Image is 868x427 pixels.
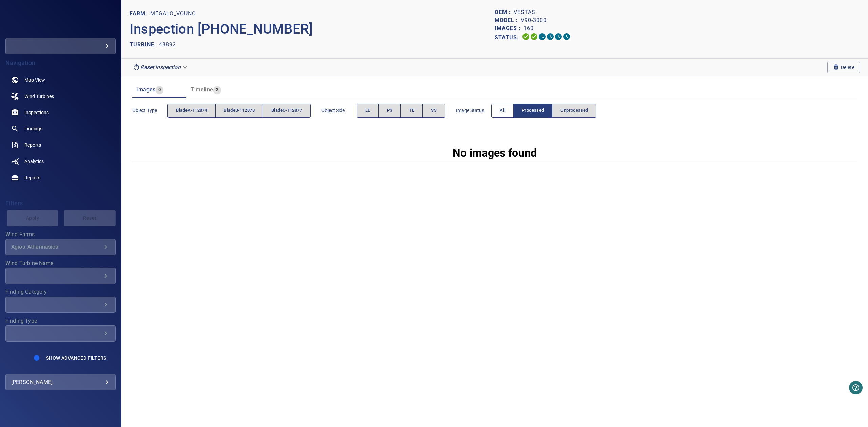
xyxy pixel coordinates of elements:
[167,104,216,118] button: bladeA-112874
[11,244,102,250] div: Agios_Athannasios
[136,86,155,93] span: Images
[5,268,116,284] div: Wind Turbine Name
[521,16,547,24] p: V90-3000
[453,145,537,161] p: No images found
[263,104,311,118] button: bladeC-112877
[552,104,596,118] button: Unprocessed
[5,232,116,237] label: Wind Farms
[495,8,514,16] p: OEM :
[5,261,116,266] label: Wind Turbine Name
[563,33,571,41] svg: Classification 0%
[215,104,263,118] button: bladeB-112878
[11,377,110,388] div: [PERSON_NAME]
[150,9,196,18] p: Megalo_Vouno
[491,104,514,118] button: All
[130,41,159,49] p: TURBINE:
[5,239,116,255] div: Wind Farms
[24,142,41,148] span: Reports
[365,107,370,115] span: LE
[554,33,563,41] svg: Matching 0%
[409,107,414,115] span: TE
[495,16,521,24] p: Model :
[5,153,116,169] a: analytics noActive
[422,104,445,118] button: SS
[24,93,54,100] span: Wind Turbines
[130,61,191,73] div: Reset inspection
[5,200,116,207] h4: Filters
[271,107,302,115] span: bladeC-112877
[357,104,445,118] div: objectSide
[213,86,221,94] span: 2
[495,24,524,33] p: Images :
[5,104,116,121] a: inspections noActive
[5,121,116,137] a: findings noActive
[24,158,44,165] span: Analytics
[24,109,49,116] span: Inspections
[827,62,860,73] button: Delete
[46,355,106,361] span: Show Advanced Filters
[321,107,357,114] span: Object Side
[522,107,544,115] span: Processed
[378,104,401,118] button: PS
[5,137,116,153] a: reports noActive
[24,174,40,181] span: Repairs
[156,86,163,94] span: 0
[5,169,116,186] a: repairs noActive
[5,297,116,313] div: Finding Category
[140,64,180,70] em: Reset inspection
[530,33,538,41] svg: Data Formatted 100%
[387,107,393,115] span: PS
[560,107,588,115] span: Unprocessed
[538,33,546,41] svg: Selecting 0%
[357,104,379,118] button: LE
[167,104,311,118] div: objectType
[500,107,505,115] span: All
[24,125,42,132] span: Findings
[176,107,207,115] span: bladeA-112874
[224,107,255,115] span: bladeB-112878
[42,352,110,363] button: Show Advanced Filters
[524,24,534,33] p: 160
[514,8,535,16] p: Vestas
[5,38,116,54] div: helleniq
[130,9,150,18] p: FARM:
[833,64,854,71] span: Delete
[5,318,116,324] label: Finding Type
[132,107,167,114] span: Object type
[5,60,116,66] h4: Navigation
[130,19,495,39] p: Inspection [PHONE_NUMBER]
[546,33,554,41] svg: ML Processing 0%
[431,107,437,115] span: SS
[5,72,116,88] a: map noActive
[5,88,116,104] a: windturbines noActive
[5,289,116,295] label: Finding Category
[513,104,552,118] button: Processed
[45,17,77,24] img: helleniq-logo
[522,33,530,41] svg: Uploading 100%
[191,86,213,93] span: Timeline
[5,325,116,342] div: Finding Type
[159,41,176,49] p: 48892
[400,104,423,118] button: TE
[24,77,45,83] span: Map View
[491,104,597,118] div: imageStatus
[495,33,522,42] p: Status:
[456,107,491,114] span: Image Status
